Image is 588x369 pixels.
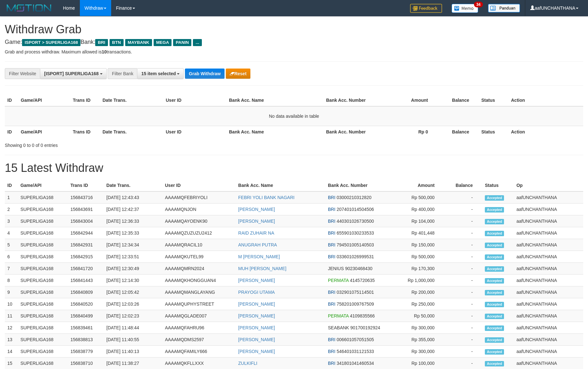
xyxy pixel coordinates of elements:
td: - [444,322,483,334]
td: - [444,275,483,286]
td: aafUNCHANTHANA [514,204,583,215]
span: BRI [328,290,335,295]
span: BRI [328,337,335,342]
td: AAAAMQMANGLAYANG [163,286,236,298]
a: [PERSON_NAME] [238,349,275,354]
span: Copy 4109835566 to clipboard [350,313,375,318]
th: Bank Acc. Name [226,94,324,106]
td: Rp 250,000 [387,298,444,310]
td: 156838813 [68,334,104,346]
th: Date Trans. [104,180,162,191]
td: Rp 401,448 [387,227,444,239]
td: AAAAMQFAHRU96 [163,322,236,334]
td: aafUNCHANTHANA [514,251,583,263]
span: BRI [328,230,335,236]
td: 1 [5,191,18,204]
td: AAAAMQZUZUZU2412 [163,227,236,239]
a: ZULKIFLI [238,361,257,366]
td: SUPERLIGA168 [18,275,68,286]
span: PANIN [173,39,191,46]
th: Balance [438,94,479,106]
th: Bank Acc. Number [325,180,387,191]
td: SUPERLIGA168 [18,263,68,275]
td: 156843691 [68,204,104,215]
span: Accepted [485,325,504,331]
td: 156842915 [68,251,104,263]
td: 5 [5,239,18,251]
td: [DATE] 12:02:23 [104,310,162,322]
th: Bank Acc. Number [324,94,376,106]
th: User ID [163,180,236,191]
span: PERMATA [328,278,349,283]
td: 156839461 [68,322,104,334]
a: M [PERSON_NAME] [238,254,280,259]
span: Accepted [485,337,504,343]
span: ... [193,39,202,46]
td: SUPERLIGA168 [18,191,68,204]
td: 13 [5,334,18,346]
td: Rp 355,000 [387,334,444,346]
span: JENIUS [328,266,344,271]
a: [PERSON_NAME] [238,207,275,212]
span: BRI [328,207,335,212]
span: ISPORT > SUPERLIGA168 [22,39,80,46]
a: [PERSON_NAME] [238,278,275,283]
th: Amount [387,180,444,191]
td: - [444,191,483,204]
a: [PERSON_NAME] [238,325,275,330]
span: SEABANK [328,325,349,330]
td: - [444,334,483,346]
td: aafUNCHANTHANA [514,310,583,322]
th: Trans ID [68,180,104,191]
h1: Withdraw Grab [5,23,583,36]
span: Copy 033601026999531 to clipboard [337,254,374,259]
td: [DATE] 12:33:51 [104,251,162,263]
td: SUPERLIGA168 [18,298,68,310]
td: 12 [5,322,18,334]
td: - [444,239,483,251]
span: Copy 90230468430 to clipboard [345,266,372,271]
span: Accepted [485,314,504,319]
span: Copy 794501005140503 to clipboard [337,242,374,247]
span: Copy 03000210312820 to clipboard [337,195,371,200]
th: Game/API [18,180,68,191]
td: - [444,204,483,215]
th: Bank Acc. Number [324,126,376,138]
td: - [444,286,483,298]
a: RAID ZUHAIR NA [238,230,274,236]
td: Rp 500,000 [387,191,444,204]
th: Game/API [18,126,70,138]
td: AAAAMQNJON [163,204,236,215]
button: Grab Withdraw [185,68,224,79]
span: Accepted [485,278,504,284]
th: Op [514,180,583,191]
td: aafUNCHANTHANA [514,191,583,204]
td: 156843716 [68,191,104,204]
td: 156840809 [68,286,104,298]
p: Grab and process withdraw. Maximum allowed is transactions. [5,49,583,55]
span: BRI [328,254,335,259]
span: MEGA [154,39,172,46]
span: Copy 440301026730500 to clipboard [337,219,374,224]
td: 9 [5,286,18,298]
td: [DATE] 11:40:13 [104,346,162,357]
th: ID [5,180,18,191]
div: Filter Website [5,68,40,79]
a: [PERSON_NAME] [238,313,275,318]
th: User ID [163,94,226,106]
td: No data available in table [5,106,583,126]
span: Copy 032901075114501 to clipboard [337,290,374,295]
span: Copy 655901030233533 to clipboard [337,230,374,236]
td: - [444,346,483,357]
td: [DATE] 11:48:44 [104,322,162,334]
td: AAAAMQRACIL10 [163,239,236,251]
td: - [444,251,483,263]
td: 14 [5,346,18,357]
th: Game/API [18,94,70,106]
td: 3 [5,215,18,227]
td: Rp 300,000 [387,346,444,357]
td: 156841720 [68,263,104,275]
td: 156843004 [68,215,104,227]
td: Rp 170,300 [387,263,444,275]
td: AAAAMQKHONGGUAN4 [163,275,236,286]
